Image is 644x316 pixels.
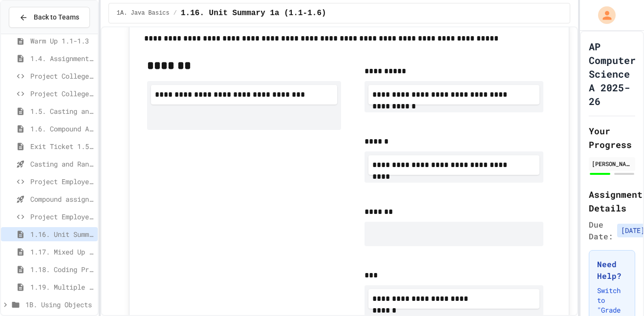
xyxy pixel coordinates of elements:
button: Back to Teams [9,7,90,28]
span: Project CollegeSearch (File Input) [30,88,94,99]
span: 1B. Using Objects [25,299,94,310]
div: [PERSON_NAME] [592,159,632,168]
span: Project EmployeePay (File Input) [30,211,94,222]
span: 1.16. Unit Summary 1a (1.1-1.6) [30,229,94,239]
h2: Your Progress [589,124,635,151]
div: My Account [588,4,618,26]
span: Back to Teams [34,12,79,22]
span: 1.19. Multiple Choice Exercises for Unit 1a (1.1-1.6) [30,282,94,292]
span: 1.17. Mixed Up Code Practice 1.1-1.6 [30,247,94,257]
span: Compound assignment operators - Quiz [30,194,94,204]
span: 1.4. Assignment and Input [30,53,94,63]
span: 1.6. Compound Assignment Operators [30,124,94,134]
span: Warm Up 1.1-1.3 [30,36,94,46]
span: Exit Ticket 1.5-1.6 [30,141,94,151]
span: 1.5. Casting and Ranges of Values [30,106,94,116]
h2: Assignment Details [589,188,635,215]
span: Project CollegeSearch [30,71,94,81]
span: 1A. Java Basics [117,9,170,17]
span: 1.16. Unit Summary 1a (1.1-1.6) [181,7,326,19]
h1: AP Computer Science A 2025-26 [589,40,636,108]
span: / [173,9,177,17]
span: Project EmployeePay [30,176,94,187]
h3: Need Help? [597,258,627,282]
span: Casting and Ranges of variables - Quiz [30,159,94,169]
span: Due Date: [589,219,613,242]
span: 1.18. Coding Practice 1a (1.1-1.6) [30,264,94,274]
